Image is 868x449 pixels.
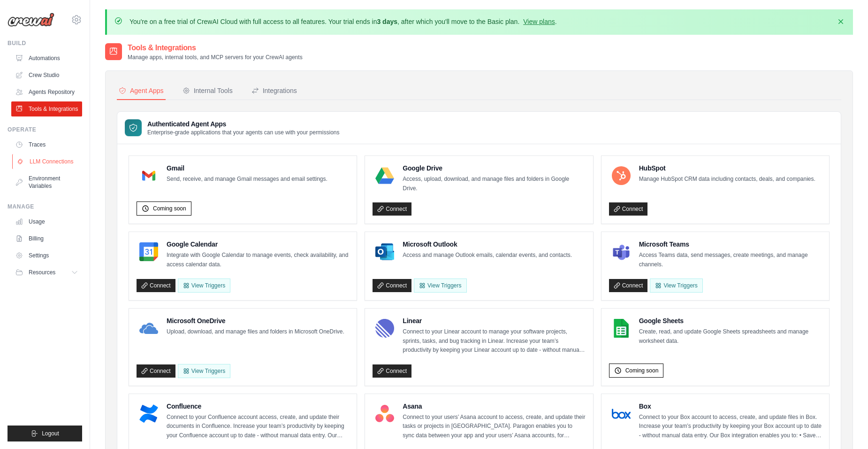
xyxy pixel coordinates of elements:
[178,364,230,378] : View Triggers
[11,68,82,83] a: Crew Studio
[11,171,82,194] a: Environment Variables
[147,119,340,129] h3: Authenticated Agent Apps
[11,101,82,116] a: Tools & Integrations
[403,402,585,411] h4: Asana
[612,242,631,261] img: Microsoft Teams Logo
[523,18,555,25] a: View plans
[375,166,394,185] img: Google Drive Logo
[117,82,166,100] button: Agent Apps
[403,163,585,173] h4: Google Drive
[375,242,394,261] img: Microsoft Outlook Logo
[639,413,822,441] p: Connect to your Box account to access, create, and update files in Box. Increase your team’s prod...
[167,402,349,411] h4: Confluence
[153,205,186,212] span: Coming soon
[377,18,397,25] strong: 3 days
[128,54,303,61] p: Manage apps, internal tools, and MCP servers for your CrewAI agents
[8,203,82,210] div: Manage
[639,251,822,269] p: Access Teams data, send messages, create meetings, and manage channels.
[403,240,572,249] h4: Microsoft Outlook
[42,430,59,437] span: Logout
[250,82,299,100] button: Integrations
[147,129,340,136] p: Enterprise-grade applications that your agents can use with your permissions
[639,316,822,325] h4: Google Sheets
[8,39,82,47] div: Build
[373,364,411,378] a: Connect
[11,231,82,246] a: Billing
[29,269,55,276] span: Resources
[612,166,631,185] img: HubSpot Logo
[11,265,82,280] button: Resources
[181,82,235,100] button: Internal Tools
[167,163,327,173] h4: Gmail
[403,327,585,355] p: Connect to your Linear account to manage your software projects, sprints, tasks, and bug tracking...
[139,242,158,261] img: Google Calendar Logo
[625,367,659,374] span: Coming soon
[403,413,585,441] p: Connect to your users’ Asana account to access, create, and update their tasks or projects in [GE...
[12,154,83,169] a: LLM Connections
[167,240,349,249] h4: Google Calendar
[167,316,344,325] h4: Microsoft OneDrive
[178,279,230,293] button: View Triggers
[403,175,585,193] p: Access, upload, download, and manage files and folders in Google Drive.
[167,251,349,269] p: Integrate with Google Calendar to manage events, check availability, and access calendar data.
[609,279,648,292] a: Connect
[612,404,631,423] img: Box Logo
[11,85,82,100] a: Agents Repository
[375,404,394,423] img: Asana Logo
[639,175,815,184] p: Manage HubSpot CRM data including contacts, deals, and companies.
[403,251,572,260] p: Access and manage Outlook emails, calendar events, and contacts.
[128,42,303,54] h2: Tools & Integrations
[639,402,822,411] h4: Box
[375,319,394,338] img: Linear Logo
[639,327,822,346] p: Create, read, and update Google Sheets spreadsheets and manage worksheet data.
[11,248,82,263] a: Settings
[609,202,648,216] a: Connect
[129,17,557,26] p: You're on a free trial of CrewAI Cloud with full access to all features. Your trial ends in , aft...
[139,404,158,423] img: Confluence Logo
[137,364,175,378] a: Connect
[414,279,466,293] : View Triggers
[183,86,233,95] div: Internal Tools
[167,327,344,337] p: Upload, download, and manage files and folders in Microsoft OneDrive.
[8,13,54,27] img: Logo
[8,426,82,441] button: Logout
[251,86,297,95] div: Integrations
[373,202,411,216] a: Connect
[139,319,158,338] img: Microsoft OneDrive Logo
[650,279,702,293] : View Triggers
[403,316,585,325] h4: Linear
[137,279,175,292] a: Connect
[11,214,82,229] a: Usage
[11,137,82,152] a: Traces
[8,126,82,133] div: Operate
[373,279,411,292] a: Connect
[167,413,349,441] p: Connect to your Confluence account access, create, and update their documents in Confluence. Incr...
[139,166,158,185] img: Gmail Logo
[167,175,327,184] p: Send, receive, and manage Gmail messages and email settings.
[639,240,822,249] h4: Microsoft Teams
[11,51,82,66] a: Automations
[639,163,815,173] h4: HubSpot
[119,86,164,95] div: Agent Apps
[612,319,631,338] img: Google Sheets Logo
